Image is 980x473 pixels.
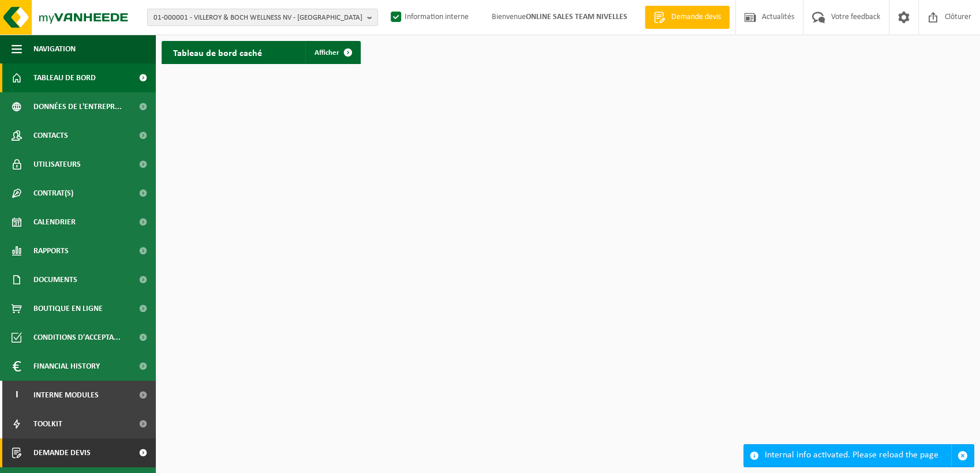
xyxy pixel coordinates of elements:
[668,12,724,23] span: Demande devis
[315,49,339,57] span: Afficher
[162,41,274,63] h2: Tableau de bord caché
[33,381,99,410] span: Interne modules
[33,236,69,265] span: Rapports
[33,294,103,323] span: Boutique en ligne
[33,410,62,438] span: Toolkit
[33,35,76,63] span: Navigation
[33,323,121,352] span: Conditions d'accepta...
[33,208,76,236] span: Calendrier
[147,9,378,26] button: 01-000001 - VILLEROY & BOCH WELLNESS NV - [GEOGRAPHIC_DATA]
[33,121,68,150] span: Contacts
[765,445,951,467] div: Internal info activated. Please reload the page
[526,13,627,21] strong: ONLINE SALES TEAM NIVELLES
[12,381,22,410] span: I
[305,41,360,64] a: Afficher
[33,438,91,467] span: Demande devis
[33,150,81,179] span: Utilisateurs
[33,92,122,121] span: Données de l'entrepr...
[33,265,77,294] span: Documents
[154,9,362,27] span: 01-000001 - VILLEROY & BOCH WELLNESS NV - [GEOGRAPHIC_DATA]
[645,6,730,29] a: Demande devis
[33,63,96,92] span: Tableau de bord
[33,352,100,381] span: Financial History
[388,9,469,26] label: Information interne
[33,179,73,208] span: Contrat(s)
